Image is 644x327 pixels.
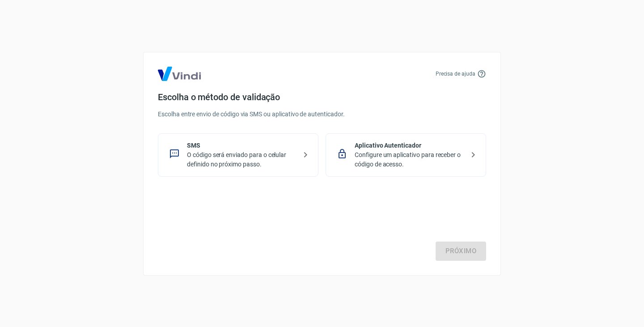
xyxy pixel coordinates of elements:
p: SMS [187,141,297,150]
div: Aplicativo AutenticadorConfigure um aplicativo para receber o código de acesso. [326,133,486,177]
img: Logo Vind [158,67,201,81]
p: Aplicativo Autenticador [355,141,464,150]
h4: Escolha o método de validação [158,92,486,102]
p: Configure um aplicativo para receber o código de acesso. [355,150,464,169]
div: SMSO código será enviado para o celular definido no próximo passo. [158,133,318,177]
p: O código será enviado para o celular definido no próximo passo. [187,150,297,169]
p: Escolha entre envio de código via SMS ou aplicativo de autenticador. [158,110,486,119]
p: Precisa de ajuda [436,70,475,78]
